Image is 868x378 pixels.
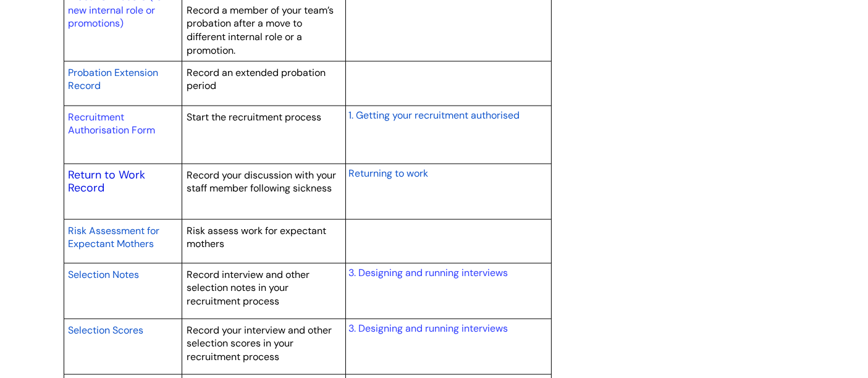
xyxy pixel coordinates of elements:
a: Probation Extension Record [68,65,158,93]
span: Record your interview and other selection scores in your recruitment process [187,324,332,363]
span: Risk Assessment for Expectant Mothers [68,224,159,251]
a: Returning to work [348,166,428,180]
span: Returning to work [348,167,428,180]
a: Selection Scores [68,322,143,337]
span: Probation Extension Record [68,66,158,93]
span: Record your discussion with your staff member following sickness [187,169,336,195]
span: Record interview and other selection notes in your recruitment process [187,268,310,308]
a: 3. Designing and running interviews [348,266,508,279]
span: Record an extended probation period [187,66,326,93]
a: 1. Getting your recruitment authorised [348,107,520,122]
a: 3. Designing and running interviews [348,322,508,335]
span: Record a member of your team’s probation after a move to different internal role or a promotion. [187,4,334,57]
a: Recruitment Authorisation Form [68,111,155,137]
a: Return to Work Record [68,167,145,196]
span: Selection Scores [68,324,143,337]
span: Risk assess work for expectant mothers [187,224,326,251]
span: Start the recruitment process [187,111,321,124]
a: Selection Notes [68,267,139,282]
span: 1. Getting your recruitment authorised [348,109,520,122]
span: Selection Notes [68,268,139,281]
a: Risk Assessment for Expectant Mothers [68,223,159,251]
